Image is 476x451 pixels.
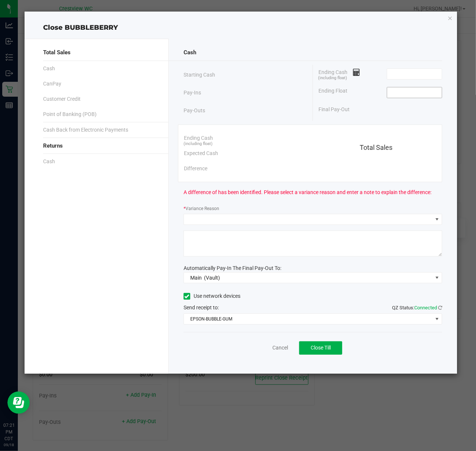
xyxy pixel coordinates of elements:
[43,158,55,165] span: Cash
[184,314,433,324] span: EPSON-BUBBLE-GUM
[184,48,196,57] span: Cash
[184,141,213,147] span: (including float)
[318,75,347,81] span: (including float)
[184,89,201,97] span: Pay-Ins
[184,71,215,79] span: Starting Cash
[184,107,205,115] span: Pay-Outs
[7,392,30,414] iframe: Resource center
[318,106,350,113] span: Final Pay-Out
[318,68,360,80] span: Ending Cash
[43,126,128,134] span: Cash Back from Electronic Payments
[25,23,457,33] div: Close BUBBLEBERRY
[43,138,153,154] div: Returns
[204,275,220,281] span: (Vault)
[360,144,392,151] span: Total Sales
[184,265,281,271] span: Automatically Pay-In The Final Pay-Out To:
[184,165,207,173] span: Difference
[43,95,81,103] span: Customer Credit
[43,48,71,57] span: Total Sales
[392,305,442,310] span: QZ Status:
[191,275,202,281] span: Main
[184,292,240,300] label: Use network devices
[184,189,431,196] span: A difference of has been identified. Please select a variance reason and enter a note to explain ...
[318,87,347,98] span: Ending Float
[272,344,288,352] a: Cancel
[184,205,219,212] label: Variance Reason
[311,345,331,351] span: Close Till
[43,65,55,73] span: Cash
[43,110,97,118] span: Point of Banking (POB)
[184,134,213,142] span: Ending Cash
[299,341,342,355] button: Close Till
[184,305,219,310] span: Send receipt to:
[184,149,218,157] span: Expected Cash
[414,305,437,310] span: Connected
[43,80,61,88] span: CanPay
